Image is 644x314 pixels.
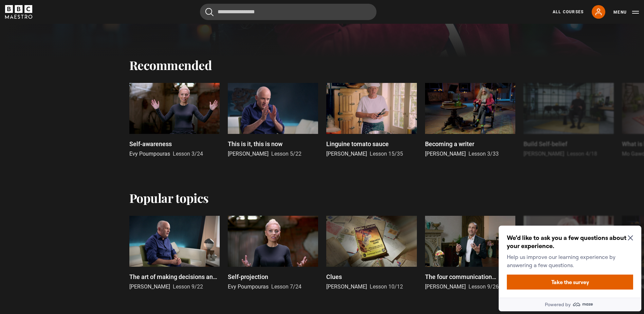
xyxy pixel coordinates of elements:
h2: We’d like to ask you a few questions about your experience. [11,11,134,27]
a: The art of making decisions and the joy of missing out [PERSON_NAME] Lesson 9/22 [129,216,220,291]
span: Lesson 7/24 [271,283,301,290]
a: Build Self-belief [PERSON_NAME] Lesson 4/18 [523,83,614,158]
span: Evy Poumpouras [129,151,170,157]
span: [PERSON_NAME] [326,283,367,290]
p: Self-awareness [129,139,172,149]
a: The four communication languages [PERSON_NAME] Lesson 9/26 [425,216,515,291]
span: Lesson 3/24 [173,151,203,157]
a: Linguine tomato sauce [PERSON_NAME] Lesson 15/35 [326,83,417,158]
p: The four communication languages [425,272,515,281]
button: Submit the search query [205,8,214,16]
p: Self-projection [228,272,268,281]
span: Evy Poumpouras [228,283,269,290]
p: Clues [326,272,342,281]
a: This is it, this is now [PERSON_NAME] Lesson 5/22 [228,83,318,158]
a: Becoming a writer [PERSON_NAME] Lesson 3/33 [425,83,515,158]
span: [PERSON_NAME] [425,151,466,157]
span: [PERSON_NAME] [326,151,367,157]
span: Lesson 5/22 [271,151,301,157]
span: [PERSON_NAME] [129,283,170,290]
h2: Popular topics [129,191,209,205]
span: Lesson 15/35 [370,151,403,157]
p: The art of making decisions and the joy of missing out [129,272,220,281]
a: Powered by maze [3,75,145,88]
a: Use a writing routine [PERSON_NAME] Lesson 14/22 [523,216,614,291]
a: Self-projection Evy Poumpouras Lesson 7/24 [228,216,318,291]
button: Toggle navigation [613,9,639,16]
p: Help us improve our learning experience by answering a few questions. [11,30,134,46]
p: Becoming a writer [425,139,474,149]
a: Clues [PERSON_NAME] Lesson 10/12 [326,216,417,291]
p: Build Self-belief [523,139,567,149]
span: Lesson 3/33 [468,151,499,157]
button: Close Maze Prompt [132,12,137,18]
input: Search [200,4,376,20]
span: Lesson 4/18 [567,151,597,157]
span: [PERSON_NAME] [523,151,564,157]
span: [PERSON_NAME] [425,283,466,290]
div: Optional study invitation [3,3,145,88]
a: All Courses [553,9,584,15]
p: This is it, this is now [228,139,282,149]
span: [PERSON_NAME] [228,151,269,157]
h2: Recommended [129,58,212,72]
svg: BBC Maestro [5,5,32,19]
a: Self-awareness Evy Poumpouras Lesson 3/24 [129,83,220,158]
button: Take the survey [11,52,137,67]
span: Lesson 9/26 [468,283,499,290]
span: Lesson 9/22 [173,283,203,290]
span: Lesson 10/12 [370,283,403,290]
p: Linguine tomato sauce [326,139,389,149]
